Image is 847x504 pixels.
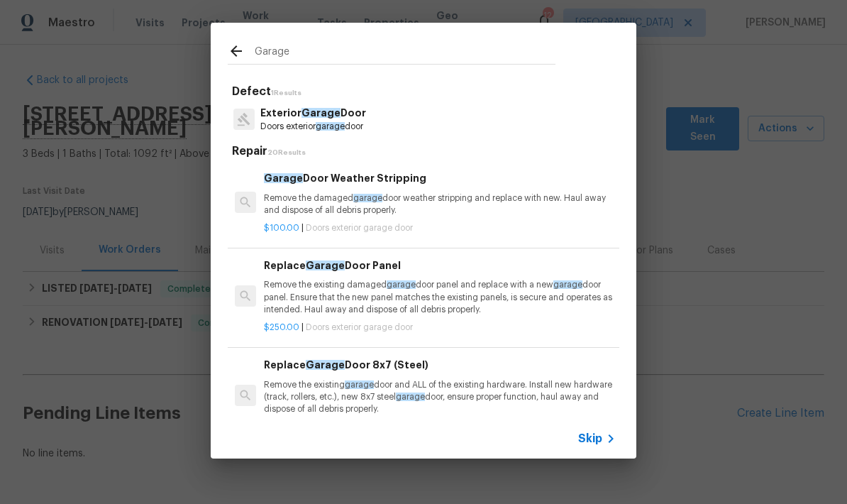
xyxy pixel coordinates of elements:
[267,149,306,156] span: 20 Results
[260,106,366,121] p: Exterior Door
[578,432,602,446] span: Skip
[264,170,616,186] h6: Door Weather Stripping
[306,360,345,370] span: Garage
[387,280,416,289] span: garage
[553,280,582,289] span: garage
[353,194,382,202] span: garage
[301,108,341,118] span: Garage
[306,224,413,232] span: Doors exterior garage door
[264,192,616,217] p: Remove the damaged door weather stripping and replace with new. Haul away and dispose of all debr...
[264,279,616,315] p: Remove the existing damaged door panel and replace with a new door panel. Ensure that the new pan...
[316,122,345,131] span: garage
[264,222,616,234] p: |
[264,224,299,232] span: $100.00
[345,380,374,389] span: garage
[264,322,616,334] p: |
[264,258,616,273] h6: Replace Door Panel
[306,323,413,332] span: Doors exterior garage door
[264,379,616,415] p: Remove the existing door and ALL of the existing hardware. Install new hardware (track, rollers, ...
[396,393,425,401] span: garage
[306,261,345,270] span: Garage
[264,357,616,373] h6: Replace Door 8x7 (Steel)
[271,89,301,97] span: 1 Results
[255,43,555,64] input: Search issues or repairs
[264,173,303,183] span: Garage
[232,144,619,159] h5: Repair
[264,323,299,332] span: $250.00
[232,84,619,99] h5: Defect
[260,121,366,133] p: Doors exterior door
